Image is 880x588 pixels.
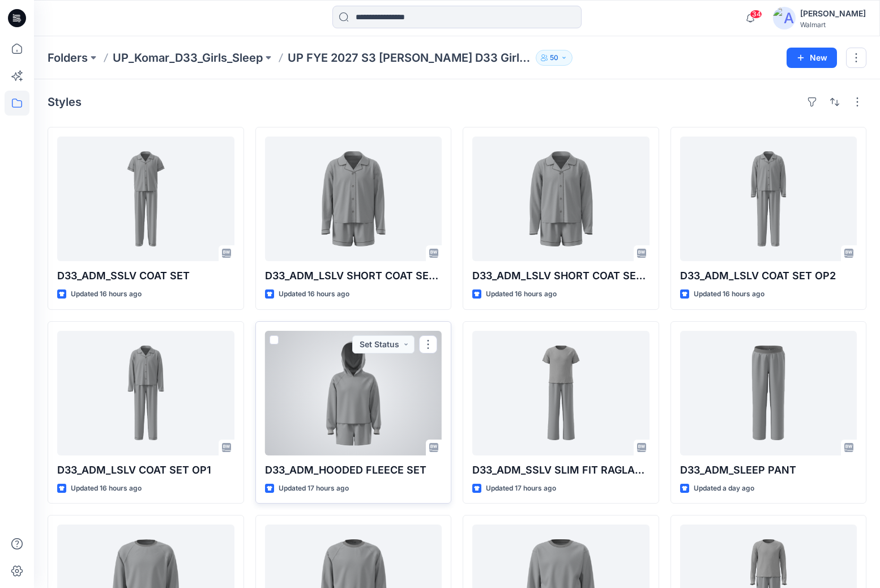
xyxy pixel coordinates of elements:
a: D33_ADM_LSLV COAT SET OP1 [57,331,234,455]
a: D33_ADM_HOODED FLEECE SET [265,331,442,455]
a: UP_Komar_D33_Girls_Sleep [113,50,263,66]
a: D33_ADM_LSLV COAT SET OP2 [680,137,857,261]
p: D33_ADM_LSLV COAT SET OP2 [680,268,857,284]
p: Updated 17 hours ago [279,483,349,495]
a: D33_ADM_SSLV SLIM FIT RAGLAN SET [472,331,650,455]
p: 50 [550,52,558,64]
p: D33_ADM_HOODED FLEECE SET [265,462,442,478]
p: D33_ADM_LSLV COAT SET OP1 [57,462,234,478]
p: Updated 16 hours ago [71,288,142,300]
p: Updated 16 hours ago [279,288,349,300]
p: D33_ADM_SLEEP PANT [680,462,857,478]
p: Updated 16 hours ago [486,288,557,300]
p: Updated 16 hours ago [71,483,142,495]
a: D33_ADM_SLEEP PANT [680,331,857,455]
img: avatar [773,7,796,29]
p: D33_ADM_SSLV COAT SET [57,268,234,284]
h4: Styles [48,95,82,109]
span: 34 [750,10,762,19]
a: D33_ADM_LSLV SHORT COAT SET_OP1 [472,137,650,261]
a: D33_ADM_LSLV SHORT COAT SET_OP2 [265,137,442,261]
button: 50 [536,50,573,66]
a: D33_ADM_SSLV COAT SET [57,137,234,261]
button: New [787,48,837,68]
a: Folders [48,50,88,66]
p: Updated a day ago [694,483,754,495]
p: UP FYE 2027 S3 [PERSON_NAME] D33 Girls Sleep [288,50,531,66]
p: Updated 16 hours ago [694,288,764,300]
div: Walmart [800,20,866,29]
p: D33_ADM_SSLV SLIM FIT RAGLAN SET [472,462,650,478]
p: Updated 17 hours ago [486,483,556,495]
p: D33_ADM_LSLV SHORT COAT SET_OP2 [265,268,442,284]
p: D33_ADM_LSLV SHORT COAT SET_OP1 [472,268,650,284]
div: [PERSON_NAME] [800,7,866,20]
